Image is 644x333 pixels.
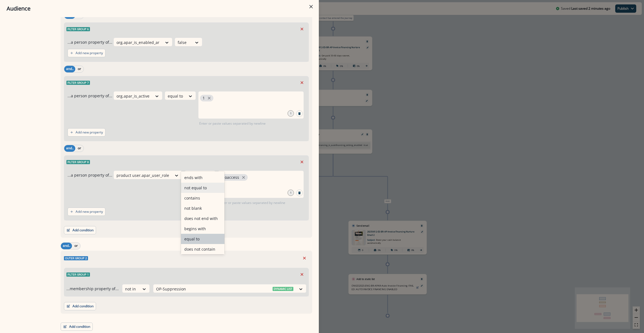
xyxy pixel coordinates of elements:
[296,110,303,117] button: Search
[298,78,306,87] button: Remove
[222,175,239,180] p: noaccess
[64,302,96,310] button: Add condition
[298,158,306,166] button: Remove
[181,224,224,234] div: begins with
[203,96,205,101] p: 1
[241,175,246,180] button: close
[61,322,93,331] button: Add condition
[66,286,119,292] p: ...membership property of...
[7,4,312,13] div: Audience
[181,234,224,244] div: equal to
[68,128,105,137] button: Add new property
[181,203,224,213] div: not blank
[298,270,306,279] button: Remove
[66,27,90,31] span: Filter group 6
[68,93,112,99] p: ...a person property of...
[75,145,84,152] button: or
[288,190,294,196] div: 1
[76,130,103,134] p: Add new property
[64,145,75,152] button: and..
[181,193,224,203] div: contains
[66,160,90,164] span: Filter group 8
[288,110,294,117] div: 1
[307,2,315,11] button: Close
[64,66,75,72] button: and..
[181,183,224,193] div: not equal to
[61,243,72,249] button: and..
[64,256,88,260] span: Outer group 2
[198,121,267,126] p: Enter or paste values separated by newline
[296,190,303,196] button: Search
[68,39,112,45] p: ...a person property of...
[218,200,286,205] p: Enter or paste values separated by newline
[76,51,103,55] p: Add new property
[68,208,105,216] button: Add new property
[181,172,224,183] div: ends with
[300,254,309,262] button: Remove
[64,226,96,234] button: Add condition
[181,244,224,254] div: does not contain
[68,172,112,178] p: ...a person property of...
[75,66,84,72] button: or
[76,210,103,214] p: Add new property
[206,95,212,101] button: close
[298,25,306,33] button: Remove
[181,213,224,224] div: does not end with
[68,49,105,57] button: Add new property
[66,272,90,277] span: Filter group 1
[66,81,90,85] span: Filter group 7
[72,243,80,249] button: or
